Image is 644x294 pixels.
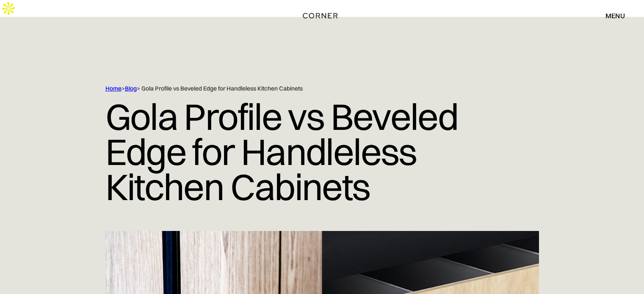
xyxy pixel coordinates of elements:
a: home [300,10,344,21]
h1: Gola Profile vs Beveled Edge for Handleless Kitchen Cabinets [105,93,539,211]
a: Home [105,85,122,92]
div: menu [597,8,625,23]
div: > > Gola Profile vs Beveled Edge for Handleless Kitchen Cabinets [105,85,503,93]
div: menu [605,12,625,19]
a: Blog [125,85,137,92]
